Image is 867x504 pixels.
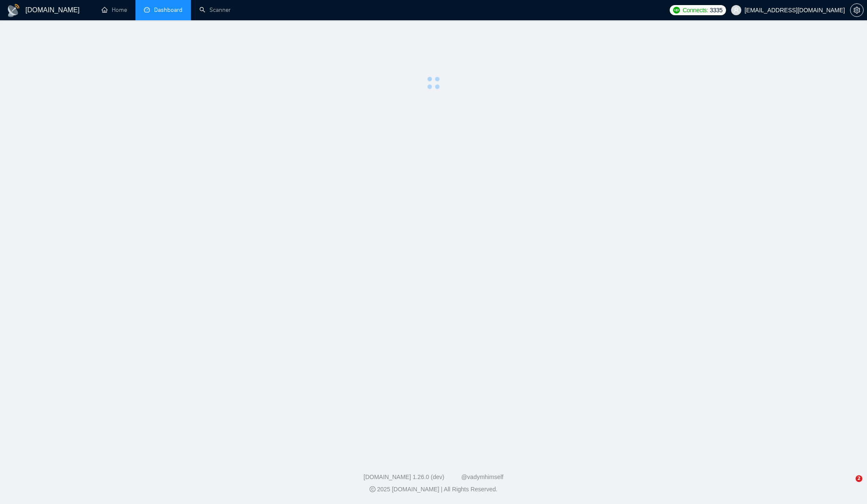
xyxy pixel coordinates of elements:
[856,475,862,482] span: 2
[370,486,376,492] span: copyright
[154,6,182,14] span: Dashboard
[673,7,680,14] img: upwork-logo.png
[850,7,864,14] a: setting
[733,7,739,13] span: user
[850,3,864,17] button: setting
[144,7,150,13] span: dashboard
[199,6,231,14] a: searchScanner
[102,6,127,14] a: homeHome
[710,5,723,15] span: 3335
[7,485,860,494] div: 2025 [DOMAIN_NAME] | All Rights Reserved.
[7,4,20,17] img: logo
[850,7,863,14] span: setting
[682,5,708,15] span: Connects:
[364,474,445,480] a: [DOMAIN_NAME] 1.26.0 (dev)
[838,475,859,496] iframe: Intercom live chat
[461,474,503,480] a: @vadymhimself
